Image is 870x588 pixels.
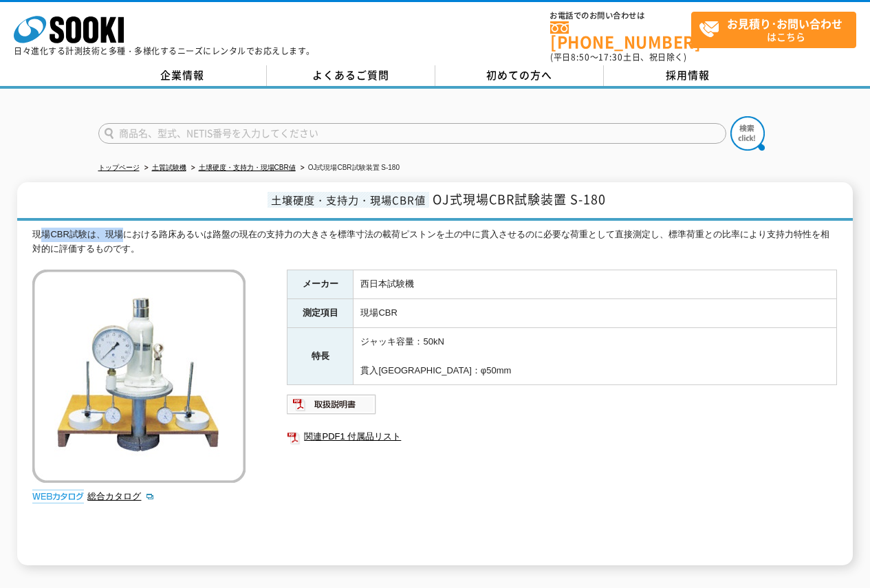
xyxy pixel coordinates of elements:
a: お見積り･お問い合わせはこちら [691,12,856,48]
p: 日々進化する計測技術と多種・多様化するニーズにレンタルでお応えします。 [14,47,315,55]
span: 初めての方へ [486,67,552,83]
td: 西日本試験機 [354,270,837,299]
img: btn_search.png [730,116,765,151]
input: 商品名、型式、NETIS番号を入力してください [98,123,726,144]
th: 測定項目 [287,299,354,328]
span: 17:30 [598,51,623,63]
span: 土壌硬度・支持力・現場CBR値 [268,192,429,208]
span: (平日 ～ 土日、祝日除く) [550,51,686,63]
a: トップページ [98,164,140,171]
span: OJ式現場CBR試験装置 S-180 [433,190,606,208]
strong: お見積り･お問い合わせ [727,15,842,32]
a: [PHONE_NUMBER] [550,21,691,50]
img: 取扱説明書 [287,393,377,415]
span: お電話でのお問い合わせは [550,12,691,20]
li: OJ式現場CBR試験装置 S-180 [298,161,400,175]
a: 関連PDF1 付属品リスト [287,428,837,446]
td: 現場CBR [354,299,837,328]
a: 土壌硬度・支持力・現場CBR値 [199,164,296,171]
div: 現場CBR試験は、現場における路床あるいは路盤の現在の支持力の大きさを標準寸法の載荷ピストンを土の中に貫入させるのに必要な荷重として直接測定し、標準荷重との比率により支持力特性を相対的に評価する... [32,228,837,257]
a: 取扱説明書 [287,403,377,413]
span: 8:50 [571,51,590,63]
td: ジャッキ容量：50kN 貫入[GEOGRAPHIC_DATA]：φ50mm [354,328,837,385]
span: はこちら [699,12,856,47]
th: メーカー [287,270,354,299]
a: 企業情報 [98,65,267,86]
img: webカタログ [32,490,84,503]
a: 初めての方へ [435,65,604,86]
img: OJ式現場CBR試験装置 S-180 [32,270,246,483]
a: 総合カタログ [87,491,155,501]
a: 採用情報 [604,65,772,86]
a: よくあるご質問 [267,65,435,86]
th: 特長 [287,328,354,385]
a: 土質試験機 [152,164,186,171]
